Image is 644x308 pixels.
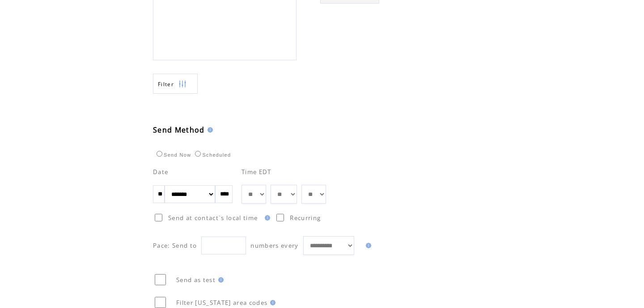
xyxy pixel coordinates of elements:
[153,125,205,135] span: Send Method
[153,168,168,176] span: Date
[157,151,162,157] input: Send Now
[241,168,271,176] span: Time EDT
[205,127,213,133] img: help.gif
[158,80,174,88] span: Show filters
[250,241,298,250] span: numbers every
[176,299,267,307] span: Filter [US_STATE] area codes
[154,152,191,158] label: Send Now
[193,152,231,158] label: Scheduled
[290,214,321,222] span: Recurring
[363,243,371,248] img: help.gif
[262,215,270,221] img: help.gif
[168,214,258,222] span: Send at contact`s local time
[216,277,224,283] img: help.gif
[267,300,275,305] img: help.gif
[153,74,198,94] a: Filter
[195,151,201,157] input: Scheduled
[153,241,197,250] span: Pace: Send to
[178,74,186,94] img: filters.png
[176,276,216,284] span: Send as test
